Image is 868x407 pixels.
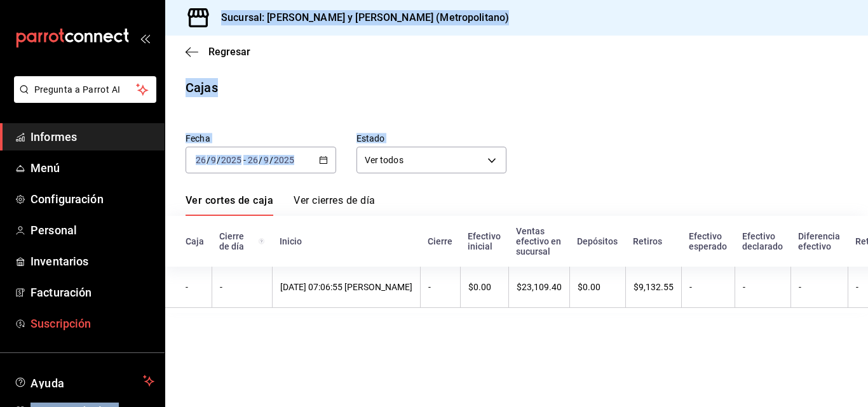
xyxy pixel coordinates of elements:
[186,46,250,58] button: Regresar
[186,133,210,143] font: Fecha
[689,231,727,251] font: Efectivo esperado
[9,92,156,105] a: Pregunta a Parrot AI
[516,226,561,257] font: Ventas efectivo en sucursal
[31,224,77,237] font: Personal
[280,282,412,292] font: [DATE] 07:06:55 [PERSON_NAME]
[428,282,431,292] font: -
[259,155,262,165] span: /
[269,155,273,165] span: /
[220,155,242,165] input: ----
[365,155,403,165] font: Ver todos
[856,282,858,292] font: -
[634,282,674,292] font: $9,132.55
[186,194,273,206] font: Ver cortes de caja
[577,236,618,246] font: Depósitos
[219,231,244,251] font: Cierre de día
[356,133,385,143] font: Estado
[221,11,509,23] font: Sucursal: [PERSON_NAME] y [PERSON_NAME] (Metropolitano)
[186,282,188,292] font: -
[689,282,692,292] font: -
[186,236,204,246] font: Caja
[280,236,302,246] font: Inicio
[14,76,156,103] button: Pregunta a Parrot AI
[217,155,220,165] span: /
[468,231,501,251] font: Efectivo inicial
[799,282,801,292] font: -
[207,155,210,165] span: /
[31,130,77,143] font: Informes
[31,161,60,175] font: Menú
[743,282,745,292] font: -
[578,282,600,292] font: $0.00
[259,236,264,246] svg: El número de cierre de día es consecutivo y consolida todos los cortes de caja anteriores en un ú...
[798,231,840,251] font: Diferencia efectivo
[210,155,217,165] input: --
[186,194,375,216] div: pestañas de navegación
[517,282,562,292] font: $23,109.40
[140,33,150,43] button: abrir_cajón_menú
[208,46,250,58] font: Regresar
[31,377,65,390] font: Ayuda
[31,317,91,330] font: Suscripción
[243,155,246,165] span: -
[31,255,88,268] font: Inventarios
[31,286,92,299] font: Facturación
[34,84,121,95] font: Pregunta a Parrot AI
[247,155,259,165] input: --
[195,155,207,165] input: --
[273,155,295,165] input: ----
[633,236,662,246] font: Retiros
[31,192,104,206] font: Configuración
[742,231,783,251] font: Efectivo declarado
[263,155,269,165] input: --
[220,282,222,292] font: -
[294,194,375,206] font: Ver cierres de día
[428,236,452,246] font: Cierre
[468,282,491,292] font: $0.00
[186,80,218,95] font: Cajas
